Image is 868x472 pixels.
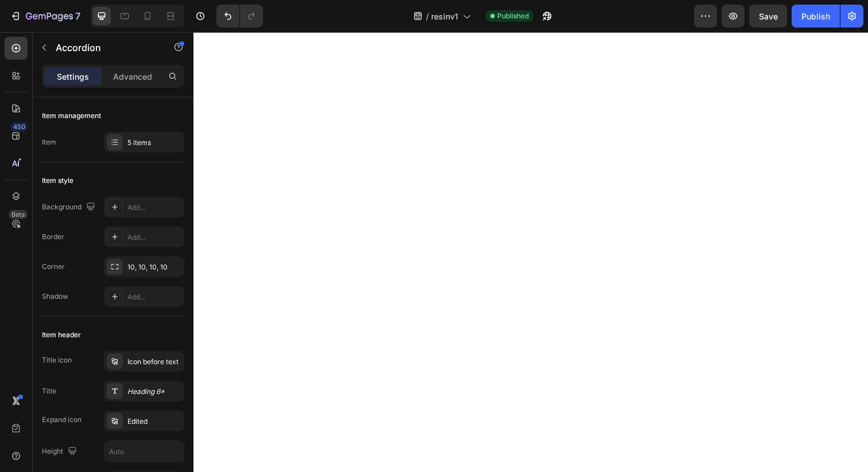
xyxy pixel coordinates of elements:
[759,11,778,21] span: Save
[431,10,458,22] span: resinv1
[75,9,80,23] p: 7
[113,71,152,83] p: Advanced
[127,292,181,302] div: Add...
[42,330,81,340] div: Item header
[42,444,79,459] div: Height
[127,202,181,213] div: Add...
[216,5,263,28] div: Undo/Redo
[127,416,181,427] div: Edited
[5,5,86,28] button: 7
[11,122,28,131] div: 450
[57,71,89,83] p: Settings
[42,415,82,425] div: Expand icon
[42,355,72,365] div: Title icon
[426,10,429,22] span: /
[497,11,529,21] span: Published
[42,386,56,396] div: Title
[127,387,181,397] div: Heading 6*
[127,138,181,148] div: 5 items
[56,41,153,54] p: Accordion
[104,441,184,462] input: Auto
[749,5,787,28] button: Save
[792,5,840,28] button: Publish
[127,232,181,243] div: Add...
[127,357,181,367] div: Icon before text
[801,10,830,22] div: Publish
[42,291,68,302] div: Shadow
[42,175,73,186] div: Item style
[42,111,101,121] div: Item management
[193,32,868,472] iframe: Design area
[9,210,28,219] div: Beta
[127,262,181,272] div: 10, 10, 10, 10
[829,416,857,443] iframe: Intercom live chat
[42,232,64,242] div: Border
[42,262,65,272] div: Corner
[42,137,56,147] div: Item
[42,200,98,215] div: Background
